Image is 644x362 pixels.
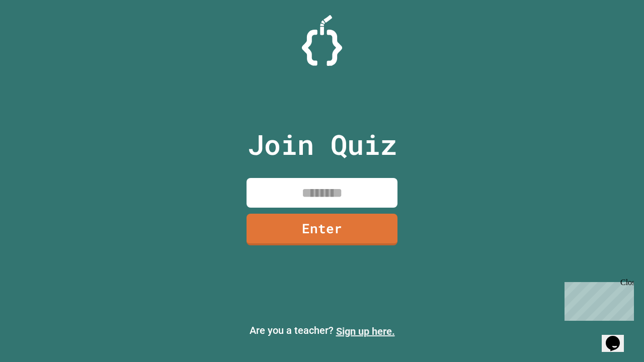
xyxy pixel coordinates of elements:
a: Enter [247,214,397,245]
a: Sign up here. [336,325,395,337]
div: Chat with us now!Close [4,4,69,64]
iframe: chat widget [560,278,634,321]
p: Are you a teacher? [8,323,636,339]
p: Join Quiz [248,124,397,165]
img: Logo.svg [302,15,342,66]
iframe: chat widget [602,322,634,352]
